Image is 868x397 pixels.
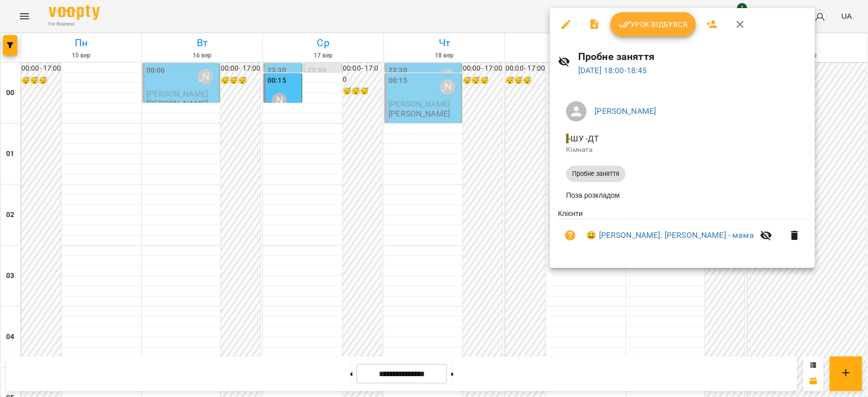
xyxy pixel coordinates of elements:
[610,12,696,37] button: Урок відбувся
[578,49,806,65] h6: Пробне заняття
[558,186,806,204] li: Поза розкладом
[618,18,687,30] span: Урок відбувся
[578,66,647,75] a: [DATE] 18:00-18:45
[586,229,754,241] a: 😀 [PERSON_NAME]. [PERSON_NAME] - мама
[558,208,806,256] ul: Клієнти
[566,169,625,178] span: Пробне заняття
[594,106,656,116] a: [PERSON_NAME]
[558,223,582,248] button: Візит ще не сплачено. Додати оплату?
[566,134,601,143] span: - ШУ -ДТ
[566,145,798,155] p: Кімната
